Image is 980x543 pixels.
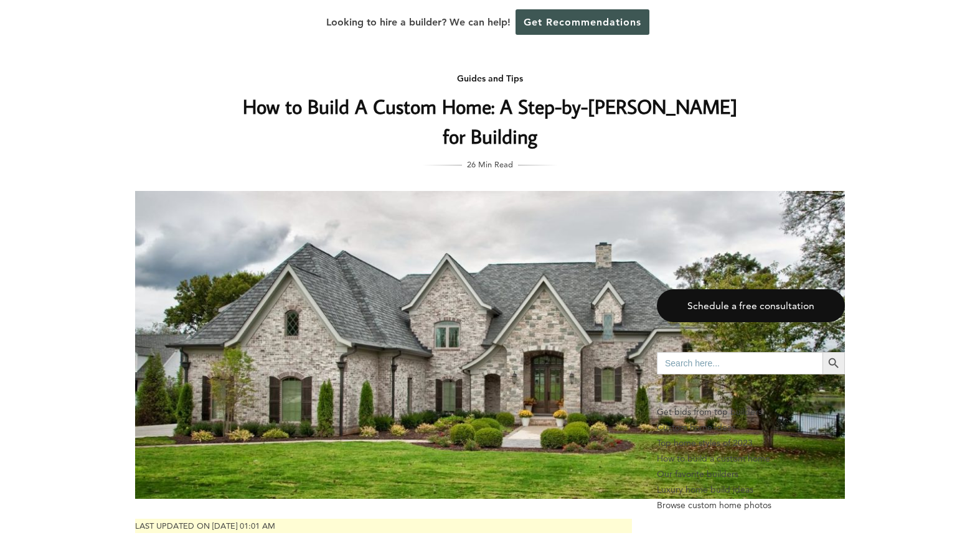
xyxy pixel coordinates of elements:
[467,157,513,171] span: 26 Min Read
[657,498,845,513] a: Browse custom home photos
[918,481,965,528] iframe: Drift Widget Chat Controller
[457,73,523,84] a: Guides and Tips
[242,91,738,151] h1: How to Build A Custom Home: A Step-by-[PERSON_NAME] for Building
[516,9,649,35] a: Get Recommendations
[135,519,632,533] p: Last updated on [DATE] 01:01 am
